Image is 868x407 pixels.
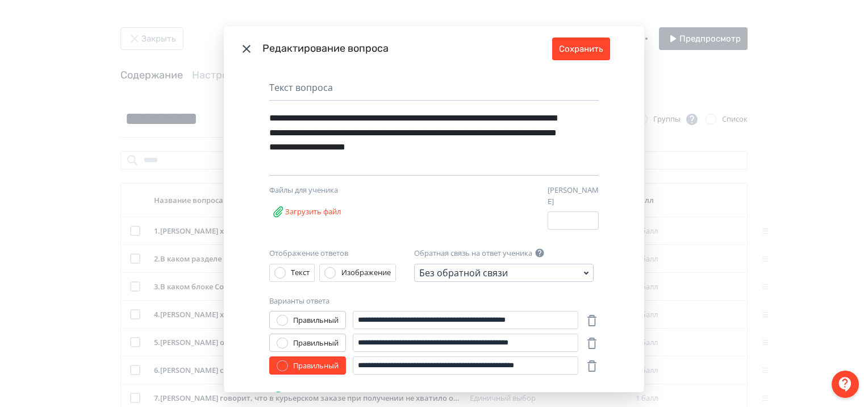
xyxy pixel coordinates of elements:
[262,41,552,56] div: Редактирование вопроса
[293,360,339,372] div: Правильный
[269,248,348,259] label: Отображение ответов
[269,81,599,101] div: Текст вопроса
[419,266,508,280] div: Без обратной связи
[224,26,644,392] div: Modal
[269,185,389,196] div: Файлы для ученика
[269,296,329,307] label: Варианты ответа
[548,185,599,207] label: [PERSON_NAME]
[552,38,610,60] button: Сохранить
[341,267,391,279] div: Изображение
[291,267,310,279] div: Текст
[293,338,339,349] div: Правильный
[293,315,339,326] div: Правильный
[414,248,532,259] label: Обратная связь на ответ ученика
